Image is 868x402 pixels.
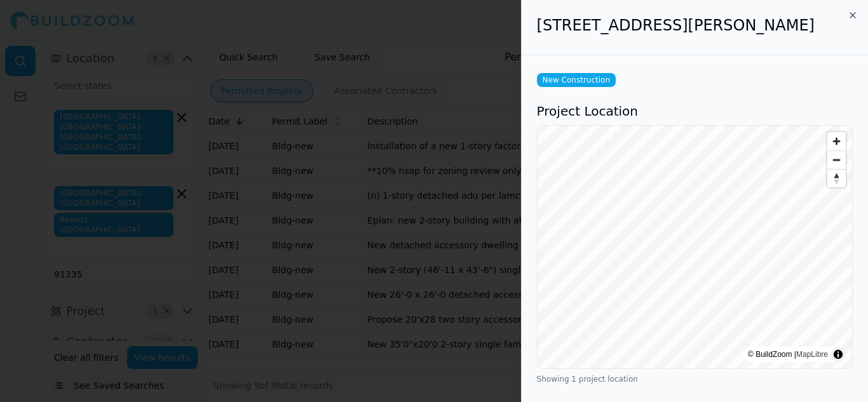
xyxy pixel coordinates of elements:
[796,350,828,359] a: MapLibre
[831,347,846,362] summary: Toggle attribution
[537,102,853,120] h3: Project Location
[827,132,846,151] button: Zoom in
[827,169,846,187] button: Reset bearing to north
[748,348,828,361] div: © BuildZoom |
[538,126,852,368] canvas: Map
[537,73,616,87] span: New Construction
[827,151,846,169] button: Zoom out
[537,15,853,36] h2: [STREET_ADDRESS][PERSON_NAME]
[537,374,853,384] div: Showing 1 project location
